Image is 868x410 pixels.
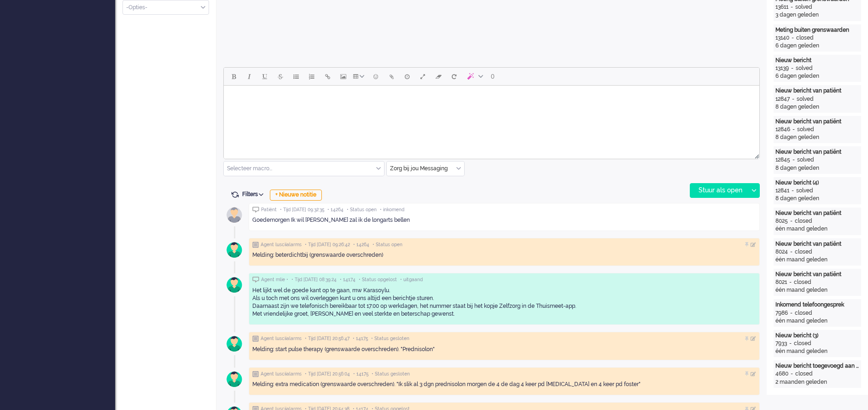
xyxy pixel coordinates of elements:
[305,242,350,248] span: • Tijd [DATE] 09:26:42
[775,26,859,34] div: Meting buiten grenswaarden
[252,242,259,248] img: ic_note_grey.svg
[775,317,859,325] div: één maand geleden
[384,69,399,84] button: Add attachment
[775,195,859,202] div: 8 dagen geleden
[775,179,859,187] div: Nieuw bericht (4)
[305,335,350,342] span: • Tijd [DATE] 20:56:47
[795,248,812,256] div: closed
[261,242,302,248] span: Agent lusciialarms
[304,69,320,84] button: Numbered list
[775,148,859,156] div: Nieuw bericht van patiënt
[790,156,797,164] div: -
[789,34,796,42] div: -
[491,73,495,80] span: 0
[790,95,797,103] div: -
[775,217,788,225] div: 8025
[351,69,368,84] button: Table
[795,217,812,225] div: closed
[789,187,796,195] div: -
[261,277,288,283] span: Agent mlie •
[796,34,814,42] div: closed
[252,251,756,259] div: Melding: beterdichtbij (grenswaarde overschreden)
[751,150,759,159] div: Resize
[305,371,350,377] span: • Tijd [DATE] 20:56:04
[775,347,859,355] div: één maand geleden
[252,277,259,283] img: ic_chat_grey.svg
[775,87,859,95] div: Nieuw bericht van patiënt
[380,207,404,213] span: • inkomend
[788,3,795,11] div: -
[462,69,487,84] button: AI
[795,370,813,378] div: closed
[775,164,859,172] div: 8 dagen geleden
[787,278,794,286] div: -
[353,242,369,248] span: • 14264
[775,370,788,378] div: 4680
[241,69,257,84] button: Italic
[795,3,812,11] div: solved
[223,332,246,355] img: avatar
[775,256,859,264] div: één maand geleden
[368,69,384,84] button: Emoticons
[400,277,423,283] span: • uitgaand
[415,69,431,84] button: Fullscreen
[775,57,859,64] div: Nieuw bericht
[226,69,241,84] button: Bold
[775,362,859,370] div: Nieuw bericht toegevoegd aan gesprek
[775,126,790,133] div: 12846
[270,190,322,201] div: + Nieuwe notitie
[788,309,795,317] div: -
[797,95,814,103] div: solved
[775,209,859,217] div: Nieuw bericht van patiënt
[261,371,302,377] span: Agent lusciialarms
[775,332,859,340] div: Nieuw bericht (3)
[252,216,756,224] div: Goedemorgen Ik wil [PERSON_NAME] zal ik de longarts bellen
[775,248,788,256] div: 8024
[431,69,446,84] button: Clear formatting
[775,340,787,347] div: 7933
[223,273,246,296] img: avatar
[320,69,335,84] button: Insert/edit link
[775,187,789,195] div: 12841
[261,207,277,213] span: Patiënt
[252,287,756,318] div: Het lijkt wel de goede kant op te gaan, mw Karasoylu. Als u toch met ons wil overleggen kunt u on...
[487,69,499,84] button: 0
[347,207,377,213] span: • Status open
[353,371,368,377] span: • 14175
[790,126,797,133] div: -
[775,278,787,286] div: 8021
[353,335,368,342] span: • 14175
[223,238,246,261] img: avatar
[327,207,344,213] span: • 14264
[775,225,859,233] div: één maand geleden
[797,126,814,133] div: solved
[252,207,259,213] img: ic_chat_grey.svg
[775,3,788,11] div: 13611
[223,368,246,391] img: avatar
[372,371,410,377] span: • Status gesloten
[252,371,259,377] img: ic_note_grey.svg
[775,271,859,278] div: Nieuw bericht van patiënt
[775,95,790,103] div: 12847
[252,381,756,388] div: Melding: extra medication (grenswaarde overschreden). "Ik slik al 3 dgn prednisolon morgen de 4 d...
[224,86,759,150] iframe: Rich Text Area
[340,277,355,283] span: • 14174
[775,309,788,317] div: 7986
[775,64,789,72] div: 13139
[252,335,259,342] img: ic_note_grey.svg
[787,340,794,347] div: -
[788,248,795,256] div: -
[257,69,273,84] button: Underline
[359,277,397,283] span: • Status opgelost
[794,278,811,286] div: closed
[788,370,795,378] div: -
[371,335,409,342] span: • Status gesloten
[775,42,859,50] div: 6 dagen geleden
[775,103,859,111] div: 8 dagen geleden
[373,242,402,248] span: • Status open
[399,69,415,84] button: Delay message
[775,378,859,386] div: 2 maanden geleden
[291,277,337,283] span: • Tijd [DATE] 08:39:24
[775,34,789,42] div: 13140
